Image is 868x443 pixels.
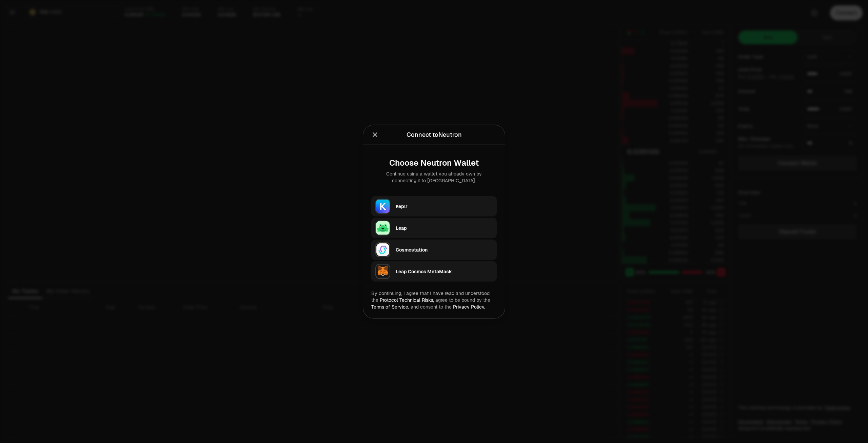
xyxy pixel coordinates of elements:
[396,246,493,253] div: Cosmostation
[371,303,409,310] a: Terms of Service,
[375,220,390,235] img: Leap
[407,130,462,139] div: Connect to Neutron
[371,130,379,139] button: Close
[375,264,390,279] img: Leap Cosmos MetaMask
[375,242,390,257] img: Cosmostation
[371,261,497,281] button: Leap Cosmos MetaMaskLeap Cosmos MetaMask
[371,196,497,216] button: KeplrKeplr
[453,303,485,310] a: Privacy Policy.
[377,170,491,184] div: Continue using a wallet you already own by connecting it to [GEOGRAPHIC_DATA].
[396,224,493,231] div: Leap
[375,199,390,214] img: Keplr
[371,218,497,238] button: LeapLeap
[396,268,493,275] div: Leap Cosmos MetaMask
[377,158,491,167] div: Choose Neutron Wallet
[380,297,434,303] a: Protocol Technical Risks,
[396,203,493,209] div: Keplr
[371,239,497,260] button: CosmostationCosmostation
[371,290,497,310] div: By continuing, I agree that I have read and understood the agree to be bound by the and consent t...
